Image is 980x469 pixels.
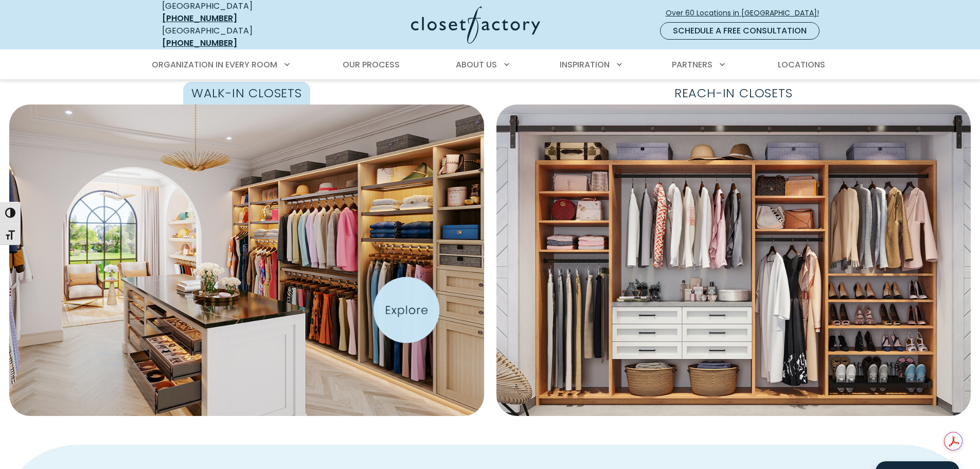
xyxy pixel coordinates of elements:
a: Walk-In Closets Walk-in closet with island [9,82,484,416]
span: Locations [778,59,825,71]
img: Closet Factory Logo [411,6,540,44]
a: Reach-In Closets Reach-in closet [496,82,971,416]
span: Walk-In Closets [183,82,310,105]
span: Inspiration [560,59,610,71]
a: [PHONE_NUMBER] [162,12,237,24]
span: About Us [456,59,497,71]
div: [GEOGRAPHIC_DATA] [162,25,311,49]
span: Over 60 Locations in [GEOGRAPHIC_DATA]! [666,8,827,19]
span: Reach-In Closets [666,82,801,105]
a: Schedule a Free Consultation [660,22,819,40]
a: [PHONE_NUMBER] [162,37,237,49]
img: Reach-in closet [495,103,972,416]
a: Over 60 Locations in [GEOGRAPHIC_DATA]! [665,4,828,22]
nav: Primary Menu [145,50,836,79]
span: Organization in Every Room [152,59,277,71]
span: Partners [672,59,712,71]
span: Our Process [343,59,400,71]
